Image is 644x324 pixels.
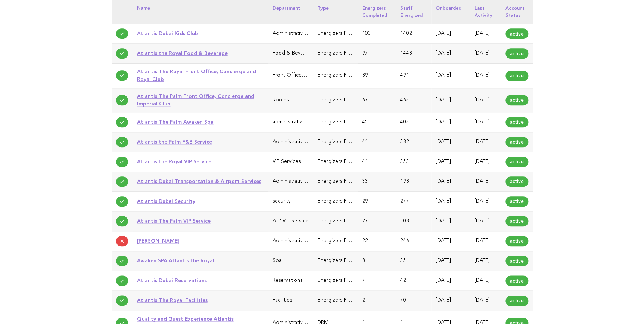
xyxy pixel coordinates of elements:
span: Energizers Participant [317,258,369,263]
span: Spa [273,258,281,263]
a: Awaken SPA Atlantis the Royal [137,257,214,263]
td: 246 [396,231,431,251]
span: Energizers Participant [317,278,369,283]
td: 103 [358,24,396,44]
a: Atlantis the Royal Food & Beverage [137,50,228,56]
span: active [505,71,528,81]
a: Atlantis The Royal Front Office, Concierge and Royal Club [137,68,256,82]
td: [DATE] [470,88,501,112]
td: 27 [358,212,396,231]
td: 29 [358,192,396,212]
span: active [505,48,528,59]
td: 33 [358,172,396,192]
td: [DATE] [431,231,470,251]
td: 582 [396,132,431,152]
td: 1448 [396,44,431,64]
td: [DATE] [470,172,501,192]
td: 41 [358,132,396,152]
span: active [505,117,528,127]
td: 45 [358,112,396,132]
span: security [273,199,291,204]
span: Food & Beverage [273,51,314,56]
td: 403 [396,112,431,132]
td: [DATE] [470,112,501,132]
td: 42 [396,271,431,291]
td: 70 [396,291,431,311]
td: [DATE] [470,271,501,291]
span: active [505,157,528,167]
span: Front Office, Concierge and Royal Club [273,73,367,78]
td: [DATE] [431,64,470,88]
td: [DATE] [470,291,501,311]
td: [DATE] [431,112,470,132]
a: Atlantis the Royal VIP Service [137,158,211,164]
td: 198 [396,172,431,192]
span: Energizers Participant [317,159,369,164]
td: 2 [358,291,396,311]
td: 277 [396,192,431,212]
span: administrative-general-executive-office-hr-it-finance [273,120,395,124]
td: [DATE] [431,192,470,212]
td: 22 [358,231,396,251]
td: 108 [396,212,431,231]
td: [DATE] [431,172,470,192]
span: active [505,137,528,147]
a: Atlantis the Palm F&B Service [137,139,212,145]
span: Energizers Participant [317,31,369,36]
span: active [505,28,528,39]
span: active [505,216,528,226]
a: Atlantis The Palm VIP Service [137,218,211,224]
span: Energizers Participant [317,199,369,204]
td: [DATE] [431,271,470,291]
span: Energizers Participant [317,120,369,124]
span: active [505,196,528,207]
span: VIP Services [273,159,301,164]
span: Energizers Participant [317,51,369,56]
span: active [505,176,528,187]
span: Energizers Participant [317,238,369,243]
td: 1402 [396,24,431,44]
td: [DATE] [431,88,470,112]
span: Energizers Participant [317,179,369,184]
td: 7 [358,271,396,291]
span: ATP VIP Service [273,219,308,223]
span: Energizers Participant [317,73,369,78]
td: [DATE] [431,132,470,152]
span: Energizers Participant [317,219,369,223]
span: Administrative & General (Executive Office, HR, IT, Finance) [273,179,411,184]
td: 41 [358,152,396,172]
td: [DATE] [431,44,470,64]
span: Reservations [273,278,302,283]
td: [DATE] [470,212,501,231]
a: Atlantis Dubai Security [137,198,195,204]
span: Energizers Participant [317,298,369,303]
a: [PERSON_NAME] [137,238,179,244]
td: [DATE] [470,231,501,251]
td: [DATE] [470,132,501,152]
td: 35 [396,251,431,271]
span: Administrative & General (Executive Office, HR, IT, Finance) [273,31,411,36]
span: active [505,95,528,105]
span: active [505,296,528,306]
a: Atlantis The Palm Front Office, Concierge and Imperial Club [137,93,254,107]
span: Rooms [273,98,289,102]
td: 8 [358,251,396,271]
span: active [505,256,528,266]
span: active [505,236,528,246]
td: [DATE] [470,24,501,44]
span: Energizers Participant [317,98,369,102]
td: 67 [358,88,396,112]
td: [DATE] [470,251,501,271]
span: Facilities [273,298,292,303]
td: [DATE] [470,152,501,172]
span: Energizers Participant [317,139,369,144]
a: Atlantis The Royal Facilities [137,297,208,303]
td: 463 [396,88,431,112]
td: 491 [396,64,431,88]
td: 97 [358,44,396,64]
a: Atlantis Dubai Kids Club [137,30,198,36]
td: [DATE] [431,212,470,231]
td: [DATE] [431,291,470,311]
span: Administrative & General (Executive Office, HR, IT, Finance) [273,238,411,243]
td: [DATE] [470,192,501,212]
